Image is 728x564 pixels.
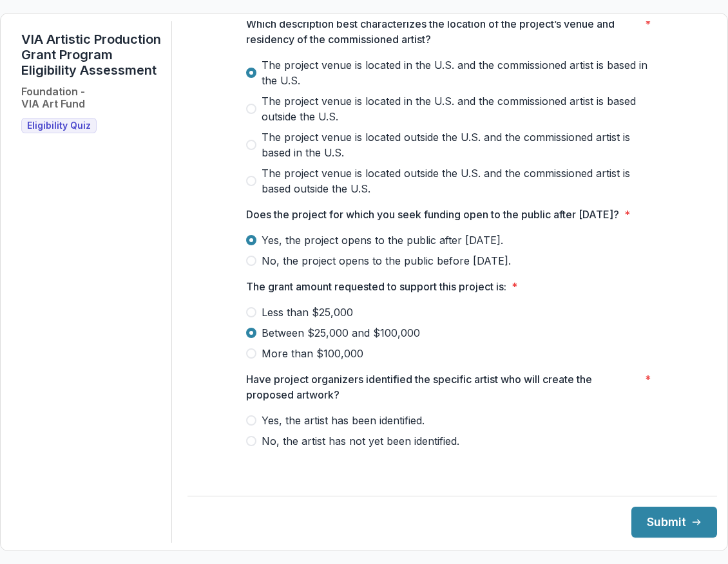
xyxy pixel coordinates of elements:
[262,413,425,428] span: Yes, the artist has been identified.
[246,16,640,47] p: Which description best characterizes the location of the project’s venue and residency of the com...
[262,433,459,449] span: No, the artist has not yet been identified.
[246,207,619,222] p: Does the project for which you seek funding open to the public after [DATE]?
[262,253,511,268] span: No, the project opens to the public before [DATE].
[262,232,503,248] span: Yes, the project opens to the public after [DATE].
[262,325,420,341] span: Between $25,000 and $100,000
[262,93,658,124] span: The project venue is located in the U.S. and the commissioned artist is based outside the U.S.
[262,305,353,320] span: Less than $25,000
[21,32,161,78] h1: VIA Artistic Production Grant Program Eligibility Assessment
[262,165,658,196] span: The project venue is located outside the U.S. and the commissioned artist is based outside the U.S.
[262,346,363,361] span: More than $100,000
[631,507,717,538] button: Submit
[27,120,91,131] span: Eligibility Quiz
[246,279,506,294] p: The grant amount requested to support this project is:
[262,129,658,160] span: The project venue is located outside the U.S. and the commissioned artist is based in the U.S.
[21,86,85,110] h2: Foundation - VIA Art Fund
[262,57,658,88] span: The project venue is located in the U.S. and the commissioned artist is based in the U.S.
[246,371,640,402] p: Have project organizers identified the specific artist who will create the proposed artwork?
